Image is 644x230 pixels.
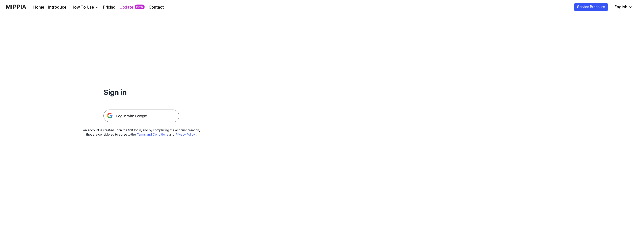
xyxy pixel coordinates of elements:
a: Contact [149,4,164,10]
div: An account is created upon the first login, and by completing the account creation, they are cons... [83,128,200,137]
h1: Sign in [103,87,179,97]
div: new [135,5,145,10]
a: Home [33,4,44,10]
button: Service Brochure [574,3,608,11]
button: English [610,2,635,12]
a: Privacy Policy [176,133,195,136]
a: Introduce [48,4,66,10]
div: How To Use [70,4,95,10]
a: Update [120,4,133,10]
div: English [613,4,628,10]
button: How To Use [70,4,99,10]
a: Terms and Conditions [137,133,168,136]
img: 구글 로그인 버튼 [103,110,179,122]
a: Pricing [103,4,116,10]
